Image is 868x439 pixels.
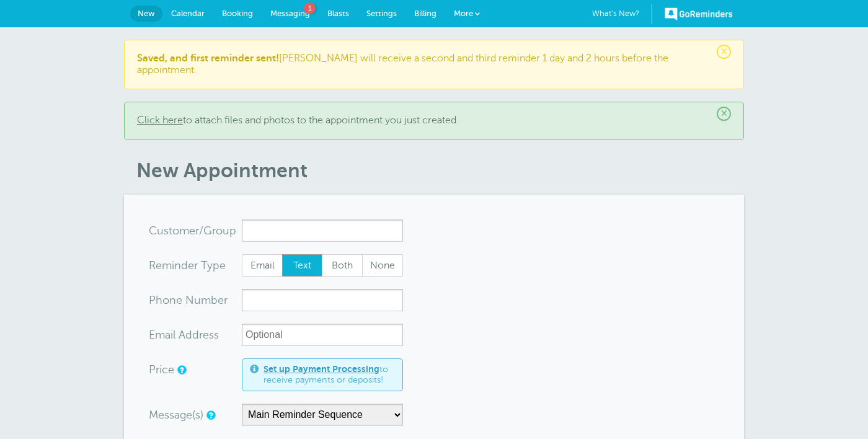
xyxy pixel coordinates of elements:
[137,53,731,76] p: [PERSON_NAME] will receive a second and third reminder 1 day and 2 hours before the appointment.
[304,2,316,14] span: 1
[263,364,379,374] a: Set up Payment Processing
[177,366,185,374] a: An optional price for the appointment. If you set a price, you can include a payment link in your...
[270,9,310,18] span: Messaging
[322,255,362,276] span: Both
[149,219,242,242] div: tomer/Group
[322,254,363,277] label: Both
[137,115,731,126] p: to attach files and photos to the appointment you just created.
[206,411,214,419] a: Simple templates and custom messages will use the reminder schedule set under Settings > Reminder...
[169,295,201,306] span: ne Nu
[171,9,205,18] span: Calendar
[137,53,279,64] b: Saved, and first reminder sent!
[170,329,199,340] span: il Add
[283,255,322,276] span: Text
[222,9,253,18] span: Booking
[454,9,473,18] span: More
[363,255,402,276] span: None
[149,409,203,420] label: Message(s)
[149,364,174,375] label: Price
[149,289,242,311] div: mber
[242,254,283,277] label: Email
[149,225,169,236] span: Cus
[138,9,155,18] span: New
[592,4,652,24] a: What's New?
[136,159,744,182] h1: New Appointment
[327,9,349,18] span: Blasts
[242,324,403,346] input: Optional
[414,9,436,18] span: Billing
[362,254,403,277] label: None
[149,324,242,346] div: ress
[149,329,170,340] span: Ema
[263,364,395,386] span: to receive payments or deposits!
[717,107,731,121] span: ×
[366,9,397,18] span: Settings
[149,295,169,306] span: Pho
[242,255,282,276] span: Email
[137,115,183,126] a: Click here
[717,45,731,59] span: ×
[282,254,323,277] label: Text
[130,6,162,22] a: New
[149,260,226,271] label: Reminder Type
